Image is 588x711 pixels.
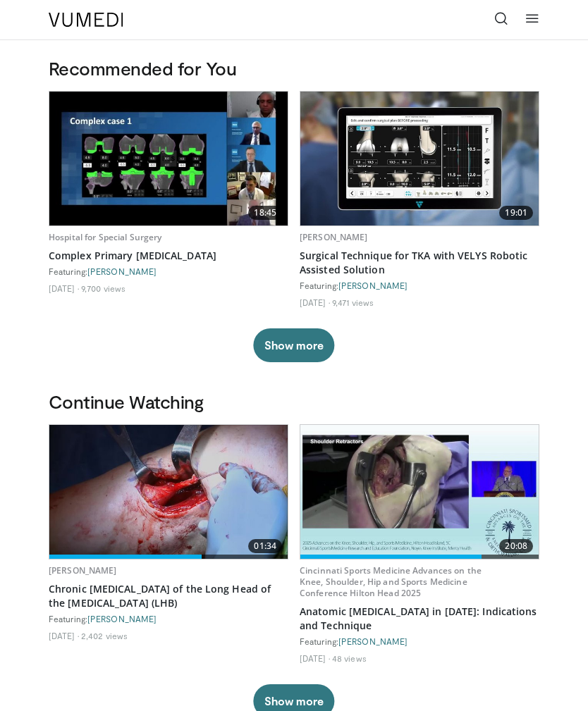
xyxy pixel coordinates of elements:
[338,280,408,290] a: [PERSON_NAME]
[49,582,288,610] a: Chronic [MEDICAL_DATA] of the Long Head of the [MEDICAL_DATA] (LHB)
[49,57,539,80] h3: Recommended for You
[49,630,79,641] li: [DATE]
[300,231,368,243] a: [PERSON_NAME]
[87,614,157,624] a: [PERSON_NAME]
[332,297,374,308] li: 9,471 views
[338,636,408,646] a: [PERSON_NAME]
[49,13,123,27] img: VuMedi Logo
[49,92,288,225] img: e4f1a5b7-268b-4559-afc9-fa94e76e0451.620x360_q85_upscale.jpg
[253,328,334,362] button: Show more
[499,539,533,553] span: 20:08
[300,425,539,559] img: c378f7be-860e-4c10-8c6a-76808544c5ac.620x360_q85_upscale.jpg
[49,249,288,263] a: Complex Primary [MEDICAL_DATA]
[300,605,539,633] a: Anatomic [MEDICAL_DATA] in [DATE]: Indications and Technique
[300,636,539,647] div: Featuring:
[300,425,539,559] a: 20:08
[49,425,288,559] a: 01:34
[87,266,157,276] a: [PERSON_NAME]
[49,266,288,277] div: Featuring:
[332,653,367,664] li: 48 views
[300,297,330,308] li: [DATE]
[49,92,288,225] a: 18:45
[81,630,128,641] li: 2,402 views
[81,283,125,294] li: 9,700 views
[49,283,79,294] li: [DATE]
[248,539,282,553] span: 01:34
[49,231,161,243] a: Hospital for Special Surgery
[300,249,539,277] a: Surgical Technique for TKA with VELYS Robotic Assisted Solution
[49,390,539,413] h3: Continue Watching
[300,564,482,599] a: Cincinnati Sports Medicine Advances on the Knee, Shoulder, Hip and Sports Medicine Conference Hil...
[300,92,539,225] a: 19:01
[300,653,330,664] li: [DATE]
[49,564,117,576] a: [PERSON_NAME]
[49,425,288,559] img: ba98d999-6bcc-4ae9-90a3-c31b27d3a042.620x360_q85_upscale.jpg
[300,280,539,291] div: Featuring:
[49,613,288,624] div: Featuring:
[248,206,282,220] span: 18:45
[499,206,533,220] span: 19:01
[300,92,539,225] img: eceb7001-a1fd-4eee-9439-5c217dec2c8d.620x360_q85_upscale.jpg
